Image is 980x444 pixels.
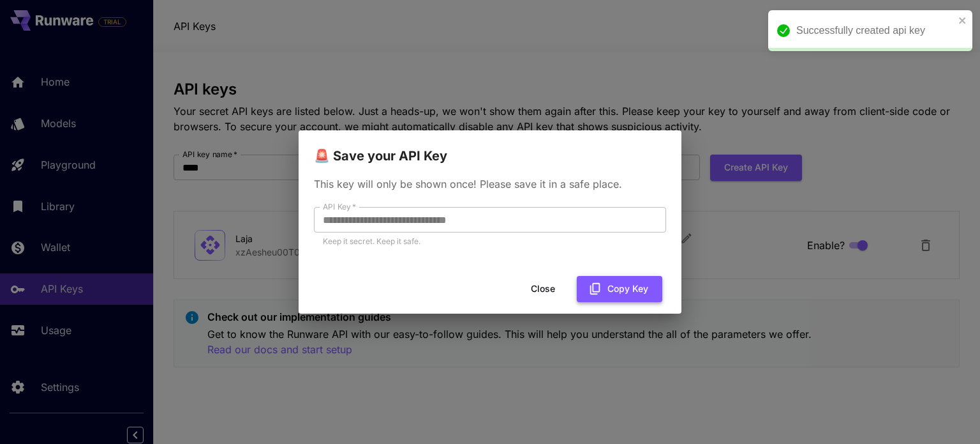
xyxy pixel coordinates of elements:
button: close [958,15,967,26]
div: Successfully created api key [796,23,954,38]
h2: 🚨 Save your API Key [299,130,681,166]
p: This key will only be shown once! Please save it in a safe place. [314,176,666,192]
label: API Key [323,201,356,212]
button: Copy Key [577,276,662,302]
p: Keep it secret. Keep it safe. [323,235,657,248]
button: Close [514,276,572,302]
